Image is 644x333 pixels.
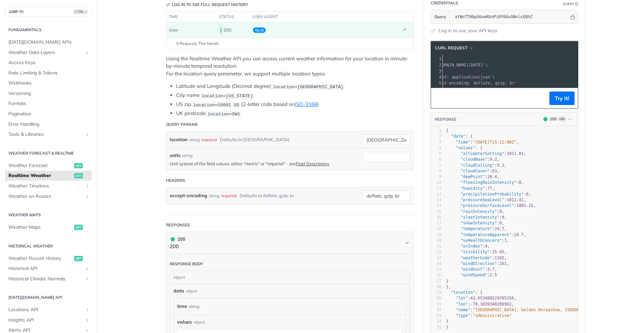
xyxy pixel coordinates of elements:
span: : { [446,134,473,138]
span: 24.7 [514,232,524,237]
div: 26 [431,272,441,278]
span: location=10001 US [193,102,239,107]
button: Show subpages for Insights API [85,318,90,323]
span: : , [446,232,526,237]
span: location=[GEOGRAPHIC_DATA] [273,84,343,89]
div: object [194,319,205,325]
span: }, [446,284,451,289]
div: 2 [431,133,441,139]
div: 3 [431,140,441,145]
span: : , [446,157,499,162]
span: 20.4 [487,174,497,179]
span: "data" [451,134,465,138]
span: get [74,163,83,168]
div: 20 [431,238,441,243]
span: \ [396,75,495,79]
span: "uvHealthConcern" [461,238,502,243]
a: Historical APIShow subpages for Historical API [5,264,92,274]
p: 200 [170,243,185,251]
span: 200 [221,27,221,33]
a: Weather Data LayersShow subpages for Weather Data Layers [5,48,92,58]
span: "windGust" [461,267,485,272]
a: Weather Forecastget [5,161,92,171]
svg: Key [166,3,170,7]
span: "snowIntensity" [461,221,497,225]
span: 1102 [495,256,504,260]
a: ISO-3166 [295,101,317,107]
span: 15.92 [492,249,504,254]
span: : , [446,186,495,191]
span: get [74,173,83,178]
span: 24.7 [495,226,504,231]
span: : , [446,302,514,307]
span: : , [446,221,504,225]
span: "time" [456,140,470,145]
span: : , [446,226,507,231]
span: Tools & Libraries [8,131,83,138]
a: Rate Limiting & Tokens [5,68,92,78]
span: "sleetIntensity" [461,215,499,220]
span: : , [446,209,504,214]
span: "windSpeed" [461,273,487,277]
span: Insights API [8,317,83,324]
div: 6 [431,157,441,162]
label: units [170,152,180,159]
span: : , [446,151,526,156]
p: Unit system of the field values, either "metric" or "imperial" - see [170,161,360,167]
span: 2.5 [490,273,497,277]
div: 1 [431,128,441,133]
span: "dewPoint" [461,174,485,179]
div: 1 [431,56,442,62]
li: US zip (2-letter code based on ) [176,101,414,108]
span: 'accept-encoding: deflate, gzip, br' [430,81,517,86]
a: Log in to use your API keys [439,27,497,34]
a: Versioning [5,89,92,99]
div: 22 [431,249,441,255]
button: Show subpages for Tools & Libraries [85,132,90,137]
span: Weather Maps [8,224,72,231]
a: Formats [5,99,92,109]
span: : [446,273,497,277]
div: 21 [431,243,441,249]
div: Response body [170,261,203,267]
a: Access Keys [5,58,92,68]
span: 0 [502,215,504,220]
li: Latitude and Longitude (Decimal degree) [176,82,414,90]
span: "lon" [456,302,468,307]
div: string [182,153,193,159]
a: Locations APIShow subpages for Locations API [5,305,92,315]
div: object [186,288,197,294]
h2: [DATE][DOMAIN_NAME] API [5,294,92,300]
span: Weather Forecast [8,162,72,169]
span: : , [446,249,507,254]
span: 0 Requests This Month [176,41,219,47]
div: 34 [431,319,441,324]
span: : , [446,203,536,208]
label: time [177,301,187,311]
div: string [209,191,219,201]
div: 18 [431,226,441,232]
div: 35 [431,325,441,330]
a: Pagination [5,109,92,119]
div: 30 [431,295,441,301]
button: Show subpages for Historical API [85,266,90,271]
th: time [166,12,217,22]
span: Try It! [253,27,266,33]
span: : , [446,256,507,260]
span: "temperatureApparent" [461,232,512,237]
a: Realtime Weatherget [5,171,92,181]
span: Rate Limiting & Tokens [8,70,90,76]
div: 200 [170,235,185,243]
span: "cloudCeiling" [461,163,494,168]
span: Historical Climate Normals [8,276,83,282]
a: Webhooks [5,78,92,88]
h2: Fundamentals [5,27,92,33]
span: get [74,256,83,261]
i: Information [575,2,578,6]
div: 11 [431,186,441,191]
span: Realtime Weather [8,172,72,179]
div: Responses [166,222,190,228]
div: Defaults to deflate, gzip, br [240,191,294,201]
span: 200 [543,117,547,121]
span: : , [446,296,517,300]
